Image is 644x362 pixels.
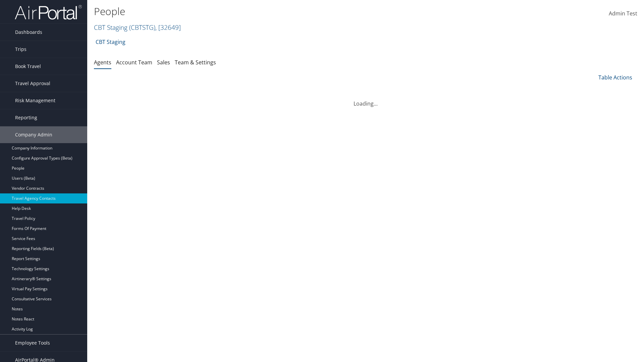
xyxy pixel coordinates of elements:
[598,74,632,81] a: Table Actions
[15,58,41,75] span: Book Travel
[116,59,152,66] a: Account Team
[157,59,170,66] a: Sales
[15,92,55,109] span: Risk Management
[15,126,52,143] span: Company Admin
[15,4,82,20] img: airportal-logo.png
[15,75,50,92] span: Travel Approval
[175,59,216,66] a: Team & Settings
[15,24,42,41] span: Dashboards
[94,92,637,108] div: Loading...
[15,109,37,126] span: Reporting
[15,41,26,58] span: Trips
[94,59,111,66] a: Agents
[15,335,50,351] span: Employee Tools
[129,23,155,32] span: ( CBTSTG )
[155,23,181,32] span: , [ 32649 ]
[609,3,637,24] a: Admin Test
[94,4,456,18] h1: People
[609,10,637,17] span: Admin Test
[94,23,181,32] a: CBT Staging
[96,35,125,49] a: CBT Staging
